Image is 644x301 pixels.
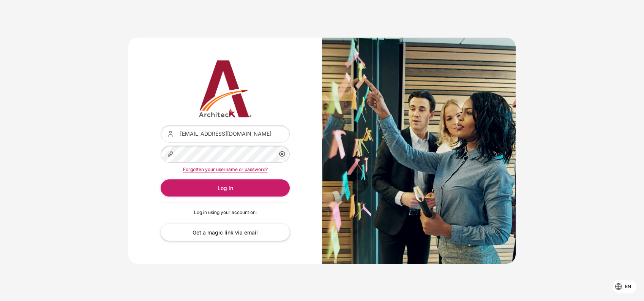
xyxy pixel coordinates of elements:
a: Architeck 12 Architeck 12 [161,60,290,117]
p: Log in using your account on: [161,209,290,216]
img: Architeck 12 [161,60,290,117]
span: en [625,283,631,290]
input: Username or email [161,125,290,142]
button: Languages [613,280,636,293]
button: Log in [161,179,290,196]
a: Get a magic link via email [161,223,290,241]
a: Forgotten your username or password? [183,166,268,172]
